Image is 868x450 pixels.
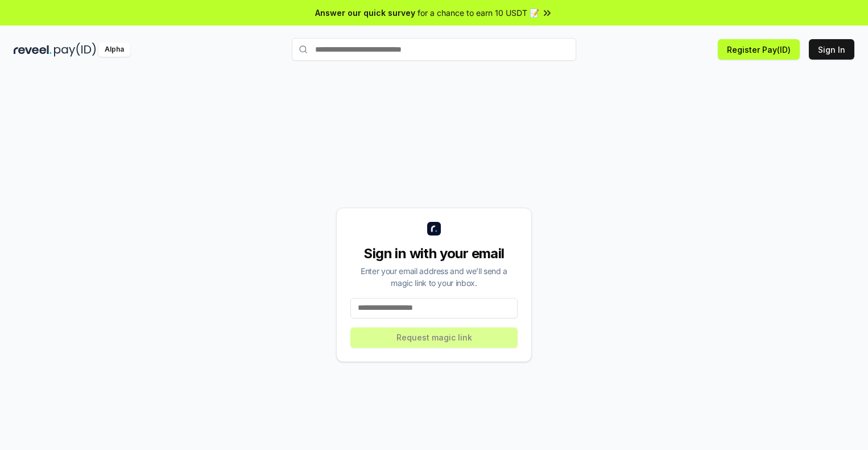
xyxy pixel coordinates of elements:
div: Sign in with your email [350,245,518,263]
button: Sign In [809,39,854,60]
button: Register Pay(ID) [718,39,800,60]
span: Answer our quick survey [315,7,415,19]
span: for a chance to earn 10 USDT 📝 [418,7,539,19]
img: reveel_dark [14,43,52,57]
img: logo_small [427,222,441,235]
img: pay_id [54,43,96,57]
div: Alpha [98,43,130,57]
div: Enter your email address and we’ll send a magic link to your inbox. [350,265,518,289]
